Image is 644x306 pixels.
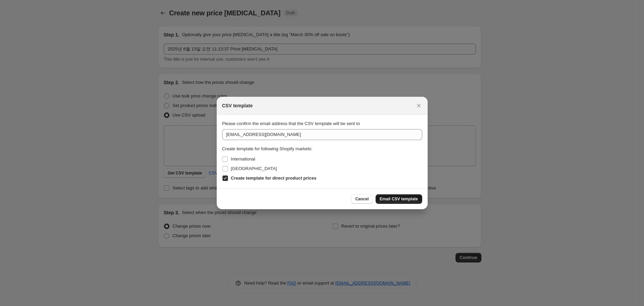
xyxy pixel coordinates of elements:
[380,196,418,202] span: Email CSV template
[351,194,373,204] button: Cancel
[231,175,316,181] b: Create template for direct product prices
[414,101,424,110] button: Close
[376,194,422,204] button: Email CSV template
[231,166,277,171] span: [GEOGRAPHIC_DATA]
[222,102,253,109] h2: CSV template
[222,146,422,152] div: Create template for following Shopify markets:
[222,121,360,126] span: Please confirm the email address that the CSV template will be sent to
[355,196,368,202] span: Cancel
[231,156,255,162] span: International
